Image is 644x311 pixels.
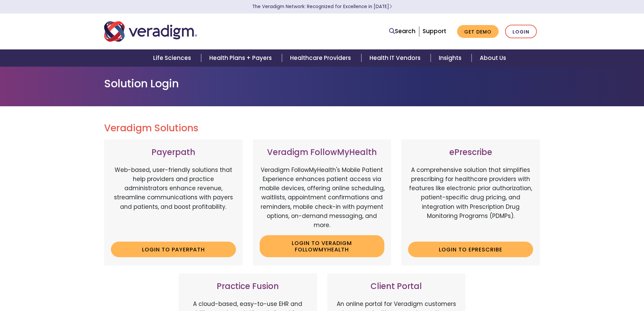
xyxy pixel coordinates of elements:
a: Get Demo [457,25,499,38]
a: Support [423,27,446,35]
img: Veradigm logo [104,20,197,43]
a: The Veradigm Network: Recognized for Excellence in [DATE]Learn More [252,3,392,10]
h3: Practice Fusion [185,282,310,291]
h3: ePrescribe [408,148,533,157]
h2: Veradigm Solutions [104,123,540,134]
a: Insights [431,49,472,67]
p: A comprehensive solution that simplifies prescribing for healthcare providers with features like ... [408,165,533,237]
p: Web-based, user-friendly solutions that help providers and practice administrators enhance revenu... [111,165,236,237]
a: Login to ePrescribe [408,242,533,257]
h3: Client Portal [334,282,459,291]
span: Learn More [389,3,392,10]
a: Healthcare Providers [282,49,361,67]
h3: Veradigm FollowMyHealth [260,148,385,157]
h1: Solution Login [104,77,540,90]
a: Life Sciences [145,49,201,67]
a: Health IT Vendors [361,49,431,67]
a: About Us [472,49,514,67]
p: Veradigm FollowMyHealth's Mobile Patient Experience enhances patient access via mobile devices, o... [260,165,385,230]
a: Login [505,25,537,39]
a: Health Plans + Payers [201,49,282,67]
a: Login to Payerpath [111,242,236,257]
h3: Payerpath [111,148,236,157]
a: Login to Veradigm FollowMyHealth [260,235,385,257]
a: Search [389,27,415,36]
